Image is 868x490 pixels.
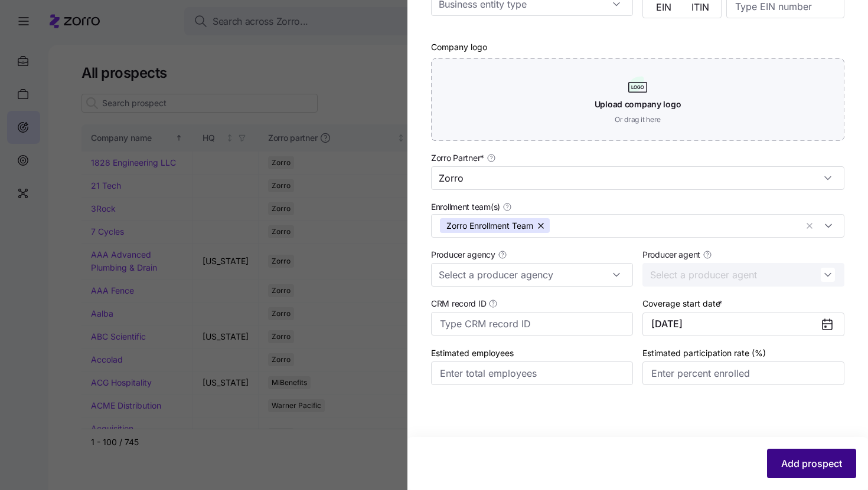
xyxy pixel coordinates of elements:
span: Producer agent [642,249,700,261]
span: Add prospect [781,456,842,471]
label: Estimated participation rate (%) [642,347,766,360]
label: Estimated employees [431,347,514,360]
input: Select a producer agency [431,263,633,287]
span: CRM record ID [431,298,486,310]
input: Enter total employees [431,361,633,385]
span: ITIN [691,2,709,12]
span: Producer agency [431,249,495,261]
input: Select a partner [431,166,844,190]
span: EIN [656,2,671,12]
span: Zorro Enrollment Team [446,218,533,233]
button: [DATE] [642,313,844,336]
span: Zorro Partner * [431,152,484,164]
input: Enter percent enrolled [642,361,844,385]
label: Company logo [431,41,487,54]
input: Select a producer agent [642,263,844,287]
label: Coverage start date [642,297,725,310]
input: Type CRM record ID [431,312,633,336]
span: Enrollment team(s) [431,201,500,213]
button: Add prospect [767,449,856,478]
